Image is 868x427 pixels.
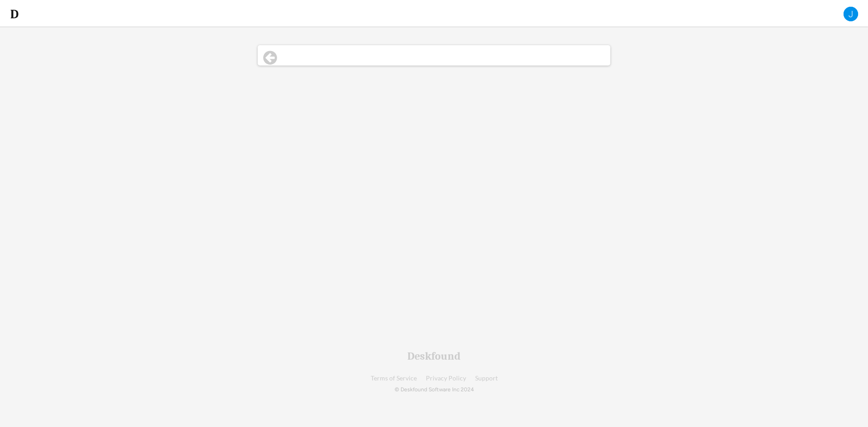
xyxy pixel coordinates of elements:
[407,351,461,361] div: Deskfound
[426,375,466,382] a: Privacy Policy
[475,375,498,382] a: Support
[371,375,417,382] a: Terms of Service
[843,6,859,22] img: J.png
[9,9,20,19] img: d-whitebg.png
